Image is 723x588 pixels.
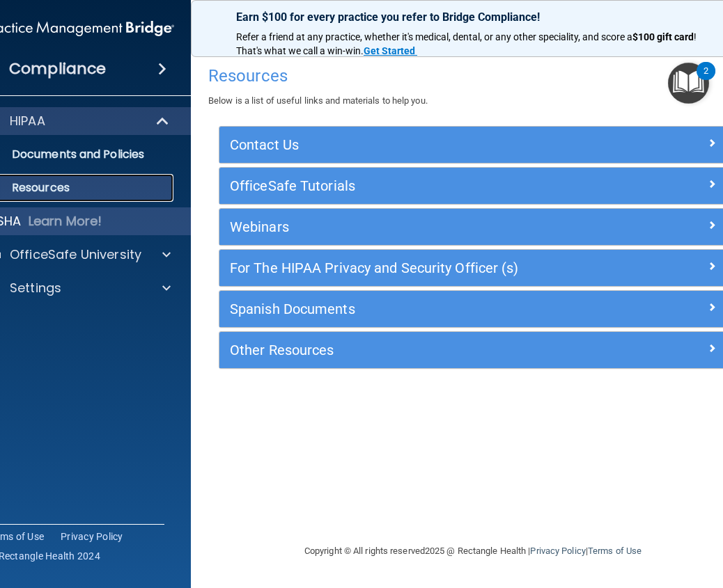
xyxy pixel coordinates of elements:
a: Other Resources [230,339,716,361]
a: OfficeSafe Tutorials [230,175,716,197]
a: Privacy Policy [530,546,585,556]
h5: For The HIPAA Privacy and Security Officer (s) [230,260,589,276]
p: Learn More! [29,213,102,230]
h4: Compliance [9,59,106,79]
span: Refer a friend at any practice, whether it's medical, dental, or any other speciality, and score a [236,31,632,42]
p: OfficeSafe University [10,246,141,263]
h5: Spanish Documents [230,301,589,317]
a: Get Started [364,45,417,56]
strong: Get Started [364,45,415,56]
strong: $100 gift card [632,31,694,42]
a: Webinars [230,216,716,238]
h5: OfficeSafe Tutorials [230,178,589,193]
a: For The HIPAA Privacy and Security Officer (s) [230,257,716,279]
p: Earn $100 for every practice you refer to Bridge Compliance! [236,10,710,24]
a: Terms of Use [588,546,642,556]
a: Contact Us [230,134,716,156]
a: Privacy Policy [61,530,123,543]
span: ! That's what we call a win-win. [236,31,699,56]
h5: Contact Us [230,137,589,152]
p: Settings [10,280,61,296]
div: 2 [703,71,708,89]
h5: Webinars [230,219,589,235]
a: Spanish Documents [230,298,716,320]
button: Open Resource Center, 2 new notifications [668,63,709,104]
h5: Other Resources [230,342,589,358]
span: Below is a list of useful links and materials to help you. [208,95,428,106]
p: HIPAA [10,113,45,129]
